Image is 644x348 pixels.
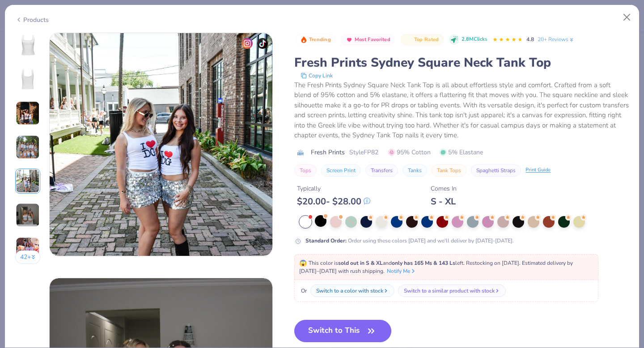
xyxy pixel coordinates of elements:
img: User generated content [16,101,40,125]
button: 42+ [15,250,41,264]
span: 5% Elastane [440,148,483,157]
div: Print Guide [525,166,551,174]
span: Trending [309,37,331,42]
img: 43120215-ea65-4b06-b65a-54c70a42a011 [50,33,272,256]
button: Tops [294,164,317,177]
div: $ 20.00 - $ 28.00 [297,196,370,207]
button: Tanks [402,164,427,177]
img: User generated content [16,203,40,227]
span: Top Rated [414,37,439,42]
button: Screen Print [321,164,361,177]
img: User generated content [16,169,40,193]
span: 😱 [299,259,307,267]
img: Most Favorited sort [346,36,353,43]
div: Switch to a color with stock [316,287,383,295]
img: Trending sort [300,36,307,43]
span: Fresh Prints [311,148,345,157]
button: Transfers [365,164,398,177]
img: Top Rated sort [405,36,412,43]
span: 95% Cotton [388,148,431,157]
button: Notify Me [387,267,416,275]
img: User generated content [16,237,40,261]
button: Switch to This [294,320,391,342]
div: Products [15,15,49,25]
button: copy to clipboard [298,71,335,80]
div: S - XL [431,196,457,207]
button: Badge Button [400,34,443,46]
div: Switch to a similar product with stock [404,287,495,295]
img: insta-icon.png [242,38,253,49]
button: Switch to a similar product with stock [398,284,506,297]
div: Order using these colors [DATE] and we'll deliver by [DATE]-[DATE]. [305,237,514,245]
img: brand logo [294,149,306,156]
strong: Standard Order : [305,237,347,244]
strong: only has 165 Ms & 143 Ls [392,259,455,267]
img: User generated content [16,135,40,159]
span: This color is and left. Restocking on [DATE]. Estimated delivery by [DATE]–[DATE] with rush shipp... [299,259,573,275]
button: Close [619,9,636,26]
div: 4.8 Stars [492,33,523,47]
button: Badge Button [295,34,335,46]
div: The Fresh Prints Sydney Square Neck Tank Top is all about effortless style and comfort. Crafted f... [294,80,629,140]
a: 20+ Reviews [538,35,575,43]
span: Or [299,287,307,295]
div: Typically [297,184,370,193]
img: tiktok-icon.png [257,38,268,49]
span: Style FP82 [349,148,378,157]
button: Switch to a color with stock [310,284,394,297]
button: Spaghetti Straps [471,164,521,177]
img: Front [17,34,38,56]
strong: sold out in S & XL [338,259,383,267]
div: Comes In [431,184,457,193]
img: Back [17,68,38,90]
button: Badge Button [341,34,395,46]
span: 2.8M Clicks [462,36,487,43]
button: Tank Tops [432,164,466,177]
div: Fresh Prints Sydney Square Neck Tank Top [294,54,629,71]
span: 4.8 [526,36,534,43]
span: Most Favorited [355,37,390,42]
